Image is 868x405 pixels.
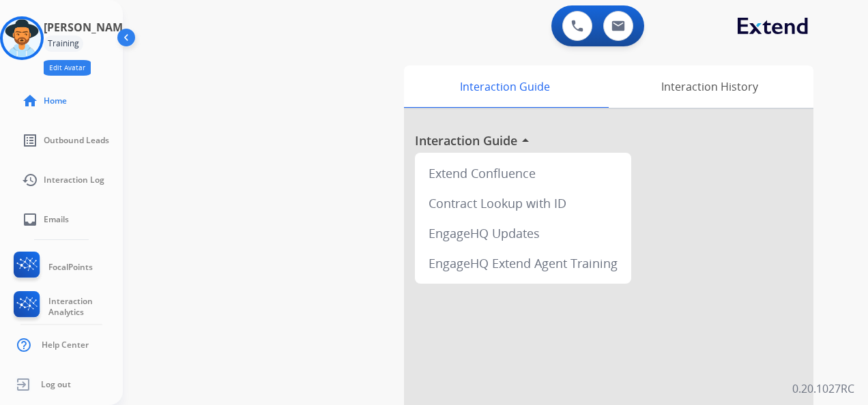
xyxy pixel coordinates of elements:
[44,95,67,106] span: Home
[44,35,83,52] div: Training
[44,135,109,146] span: Outbound Leads
[11,291,123,322] a: Interaction Analytics
[3,19,41,57] img: avatar
[404,65,605,108] div: Interaction Guide
[420,218,626,248] div: EngageHQ Updates
[41,379,71,390] span: Log out
[420,248,626,278] div: EngageHQ Extend Agent Training
[22,93,38,109] mat-icon: home
[605,65,813,108] div: Interaction History
[22,172,38,188] mat-icon: history
[48,296,123,318] span: Interaction Analytics
[44,175,104,185] span: Interaction Log
[44,214,69,225] span: Emails
[22,211,38,228] mat-icon: inbox
[420,158,626,188] div: Extend Confluence
[420,188,626,218] div: Contract Lookup with ID
[42,340,89,350] span: Help Center
[44,19,132,35] h3: [PERSON_NAME]
[792,380,854,397] p: 0.20.1027RC
[44,60,91,76] button: Edit Avatar
[22,132,38,149] mat-icon: list_alt
[48,262,93,273] span: FocalPoints
[11,252,93,283] a: FocalPoints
